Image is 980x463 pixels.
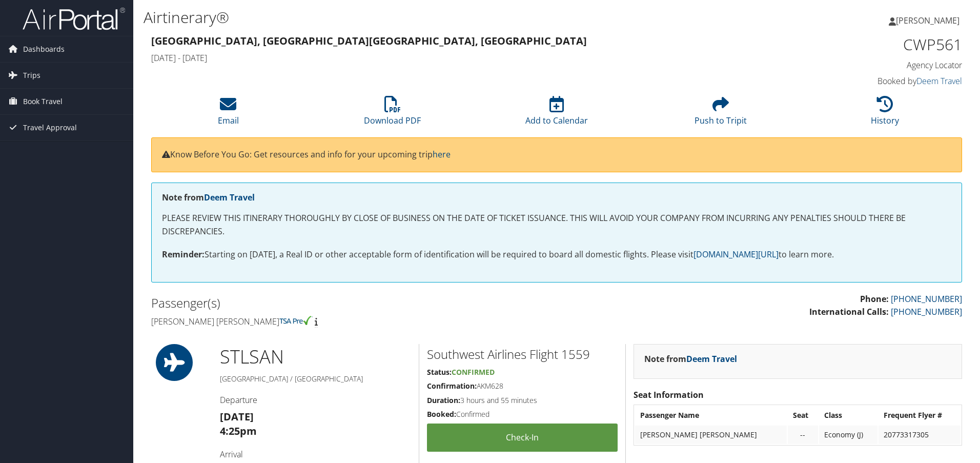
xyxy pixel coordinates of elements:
h2: Southwest Airlines Flight 1559 [427,346,618,363]
a: here [433,149,451,160]
h4: [DATE] - [DATE] [151,52,756,64]
a: [DOMAIN_NAME][URL] [693,249,779,260]
th: Seat [788,406,819,425]
span: Travel Approval [23,115,77,140]
a: Email [218,102,239,126]
strong: Phone: [860,293,889,305]
h4: Booked by [771,75,962,87]
h1: CWP561 [771,34,962,55]
h4: Departure [220,394,411,406]
a: [PHONE_NUMBER] [891,306,962,317]
strong: International Calls: [809,306,889,317]
a: Deem Travel [204,192,255,203]
strong: Reminder: [162,249,205,260]
a: Deem Travel [916,75,962,87]
strong: Status: [427,367,452,377]
th: Frequent Flyer # [879,406,961,425]
img: airportal-logo.png [23,7,125,31]
h5: [GEOGRAPHIC_DATA] / [GEOGRAPHIC_DATA] [220,374,411,384]
h4: Agency Locator [771,59,962,71]
span: Trips [23,63,40,88]
strong: Note from [162,192,255,203]
p: Know Before You Go: Get resources and info for your upcoming trip [162,148,951,162]
strong: [DATE] [220,410,254,424]
th: Passenger Name [635,406,786,425]
a: Download PDF [364,102,421,126]
span: Book Travel [23,89,63,114]
strong: Confirmation: [427,381,477,391]
h2: Passenger(s) [151,294,549,312]
strong: Booked: [427,409,456,419]
strong: [GEOGRAPHIC_DATA], [GEOGRAPHIC_DATA] [GEOGRAPHIC_DATA], [GEOGRAPHIC_DATA] [151,34,587,48]
strong: Note from [644,353,737,365]
span: [PERSON_NAME] [896,15,959,26]
a: Add to Calendar [525,102,588,126]
span: Confirmed [452,367,495,377]
h1: STL SAN [220,344,411,370]
a: Push to Tripit [695,102,747,126]
h4: Arrival [220,449,411,460]
p: Starting on [DATE], a Real ID or other acceptable form of identification will be required to boar... [162,248,951,261]
strong: Duration: [427,395,460,405]
div: -- [793,430,813,439]
h5: AKM628 [427,381,618,391]
h4: [PERSON_NAME] [PERSON_NAME] [151,316,549,327]
td: Economy (J) [819,426,877,444]
h1: Airtinerary® [144,7,695,28]
td: [PERSON_NAME] [PERSON_NAME] [635,426,786,444]
p: PLEASE REVIEW THIS ITINERARY THOROUGHLY BY CLOSE OF BUSINESS ON THE DATE OF TICKET ISSUANCE. THIS... [162,212,951,238]
h5: Confirmed [427,409,618,419]
strong: Seat Information [634,389,704,400]
img: tsa-precheck.png [279,316,313,325]
strong: 4:25pm [220,424,257,438]
a: [PHONE_NUMBER] [891,293,962,305]
h5: 3 hours and 55 minutes [427,395,618,406]
a: Deem Travel [686,353,737,365]
span: Dashboards [23,36,65,62]
a: Check-in [427,424,618,452]
a: History [871,102,899,126]
td: 20773317305 [879,426,961,444]
a: [PERSON_NAME] [889,5,970,36]
th: Class [819,406,877,425]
